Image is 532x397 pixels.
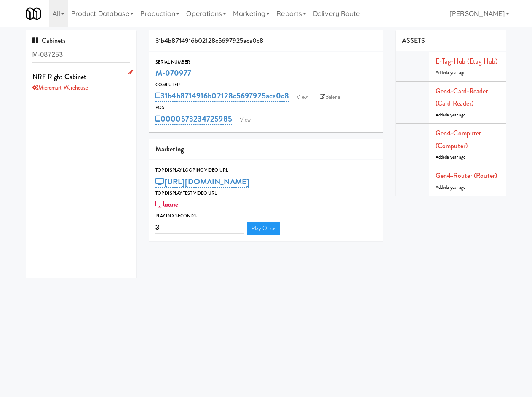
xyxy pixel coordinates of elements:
a: [URL][DOMAIN_NAME] [155,176,249,188]
a: Gen4-computer (Computer) [436,128,481,151]
span: Marketing [155,144,184,154]
a: 31b4b8714916b02128c5697925aca0c8 [155,90,289,102]
span: a year ago [447,112,465,118]
a: 0000573234725985 [155,113,232,125]
a: Micromart Warehouse [32,84,88,92]
div: NRF Right Cabinet [32,71,131,83]
a: Gen4-router (Router) [436,171,497,180]
img: Micromart [26,6,41,21]
span: a year ago [447,184,465,191]
li: NRF Right CabinetMicromart Warehouse [26,67,137,97]
div: Top Display Test Video Url [155,189,377,198]
div: Play in X seconds [155,212,377,220]
a: View [292,91,312,103]
span: Added [436,69,466,76]
span: Added [436,184,466,191]
a: none [155,198,179,210]
a: E-tag-hub (Etag Hub) [436,56,497,66]
span: ASSETS [402,36,425,45]
span: a year ago [447,69,465,76]
a: View [235,114,255,126]
a: Gen4-card-reader (Card Reader) [436,86,488,109]
span: Added [436,112,466,118]
div: Serial Number [155,58,377,66]
div: Computer [155,81,377,89]
a: Balena [315,91,345,103]
input: Search cabinets [32,47,131,63]
span: Added [436,154,466,160]
div: 31b4b8714916b02128c5697925aca0c8 [149,30,383,52]
a: M-070977 [155,67,191,79]
div: Top Display Looping Video Url [155,166,377,175]
span: Cabinets [32,36,66,45]
span: a year ago [447,154,465,160]
a: Play Once [247,222,280,235]
div: POS [155,103,377,112]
